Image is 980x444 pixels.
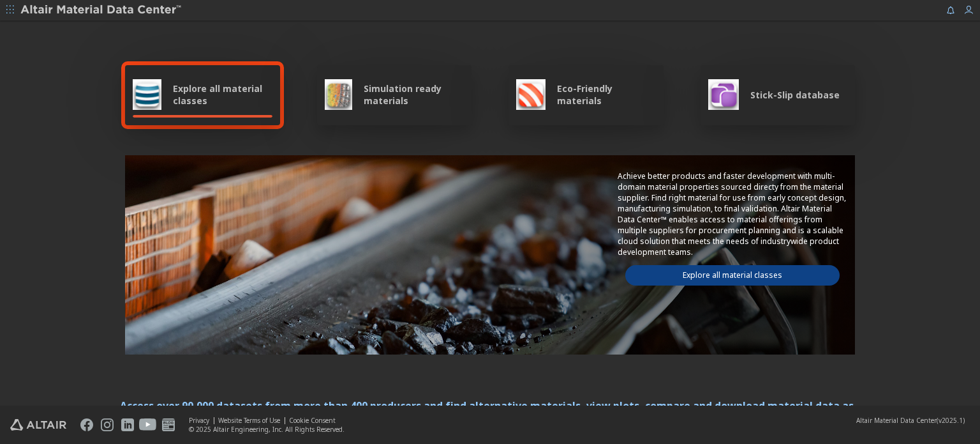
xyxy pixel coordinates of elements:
img: Altair Engineering [10,419,66,431]
a: Explore all material classes [625,265,840,286]
p: Achieve better products and faster development with multi-domain material properties sourced dire... [618,171,847,257]
span: Explore all material classes [173,82,272,107]
a: Cookie Consent [289,416,336,425]
img: Stick-Slip database [708,79,739,110]
a: Privacy [189,416,209,425]
span: Eco-Friendly materials [557,82,655,107]
div: Access over 90,000 datasets from more than 400 producers and find alternative materials, view plo... [120,398,860,429]
img: Altair Material Data Center [20,4,183,17]
div: (v2025.1) [856,416,965,425]
img: Simulation ready materials [325,79,352,110]
div: © 2025 Altair Engineering, Inc. All Rights Reserved. [189,425,345,434]
span: Stick-Slip database [750,89,840,101]
img: Explore all material classes [133,79,161,110]
img: Eco-Friendly materials [516,79,546,110]
span: Altair Material Data Center [856,416,937,425]
span: Simulation ready materials [364,82,464,107]
a: Website Terms of Use [218,416,280,425]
